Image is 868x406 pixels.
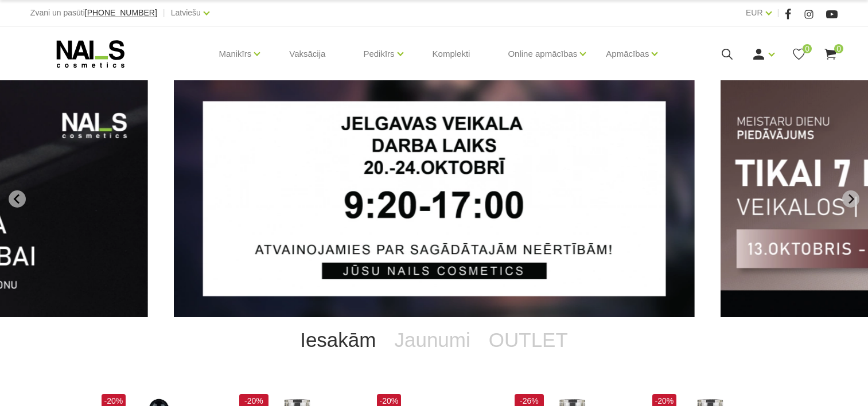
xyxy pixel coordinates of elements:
li: 1 of 13 [174,80,695,317]
button: Go to last slide [9,190,26,208]
a: EUR [746,6,763,19]
a: Manikīrs [219,31,252,77]
a: 0 [792,47,806,61]
a: Online apmācības [508,31,577,77]
span: | [163,6,165,20]
a: Latviešu [171,6,201,19]
a: [PHONE_NUMBER] [85,9,157,17]
button: Next slide [842,190,859,208]
span: 0 [834,44,843,53]
a: Apmācības [606,31,649,77]
a: Komplekti [423,26,480,81]
a: Jaunumi [385,317,479,363]
a: Iesakām [291,317,385,363]
div: Zvani un pasūti [30,6,157,20]
a: Pedikīrs [363,31,394,77]
a: Vaksācija [280,26,334,81]
a: 0 [823,47,838,61]
span: | [777,6,780,20]
span: 0 [803,44,812,53]
a: OUTLET [480,317,577,363]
